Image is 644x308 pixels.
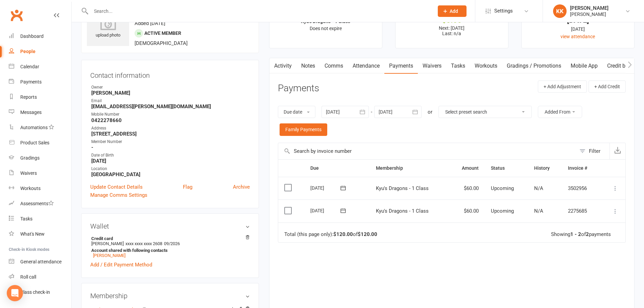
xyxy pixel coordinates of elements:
th: Membership [370,160,449,177]
div: Calendar [20,64,39,69]
strong: [EMAIL_ADDRESS][PERSON_NAME][DOMAIN_NAME] [91,103,250,110]
a: [PERSON_NAME] [93,253,125,258]
div: Location [91,166,250,172]
a: Assessments [9,196,71,211]
div: Date of Birth [91,152,250,159]
a: Waivers [9,166,71,181]
a: Archive [233,183,250,191]
div: Dashboard [20,33,44,39]
div: Class check-in [20,289,50,295]
strong: 2 [586,231,589,237]
input: Search... [89,6,429,16]
div: Assessments [20,201,54,206]
div: Filter [589,147,600,155]
div: Payments [20,79,42,85]
a: Manage Comms Settings [90,191,147,199]
strong: Credit card [91,236,246,241]
h3: Wallet [90,222,250,230]
div: [DATE] [528,25,628,33]
div: Total (this page only): of [284,232,377,237]
a: General attendance kiosk mode [9,254,71,269]
a: Attendance [348,58,384,74]
a: Payments [384,58,418,74]
div: Member Number [91,139,250,145]
div: Automations [20,125,48,130]
td: 3502956 [562,177,600,200]
a: view attendance [560,34,595,39]
div: KK [553,4,567,18]
strong: 0422278660 [91,117,250,123]
a: Tasks [446,58,470,74]
span: Upcoming [491,185,514,191]
div: or [428,108,432,116]
div: Mobile Number [91,111,250,118]
div: [PERSON_NAME] [570,11,609,17]
input: Search by invoice number [278,143,576,159]
h3: Payments [278,83,319,94]
th: Status [485,160,528,177]
span: Upcoming [491,208,514,214]
a: Family Payments [280,123,327,136]
div: Address [91,125,250,132]
time: Added [DATE] [135,20,165,26]
div: upload photo [87,17,129,39]
div: Showing of payments [551,232,611,237]
li: [PERSON_NAME] [90,235,250,259]
button: Add [438,5,467,17]
th: Amount [449,160,485,177]
div: People [20,49,35,54]
p: Next: [DATE] Last: n/a [402,25,502,36]
span: Settings [494,3,513,19]
strong: 1 - 2 [570,231,581,237]
a: Payments [9,74,71,90]
div: Messages [20,110,42,115]
strong: [GEOGRAPHIC_DATA] [91,171,250,177]
a: Gradings [9,150,71,166]
a: People [9,44,71,59]
a: Messages [9,105,71,120]
button: Due date [278,106,315,118]
div: $0.00 [402,17,502,24]
span: Does not expire [310,26,342,31]
div: What's New [20,231,45,237]
td: 2275685 [562,199,600,222]
th: Invoice # [562,160,600,177]
strong: [STREET_ADDRESS] [91,131,250,137]
span: Active member [144,30,181,36]
button: Filter [576,143,610,159]
span: Kyu's Dragons - 1 Class [376,208,429,214]
th: History [528,160,562,177]
strong: $120.00 [333,231,353,237]
div: Roll call [20,274,36,280]
button: + Add Adjustment [538,80,587,93]
strong: Account shared with following contacts [91,248,246,253]
td: $60.00 [449,199,485,222]
div: Workouts [20,186,41,191]
span: N/A [534,185,543,191]
h3: Contact information [90,69,250,79]
a: Workouts [9,181,71,196]
div: General attendance [20,259,62,264]
h3: Membership [90,292,250,300]
a: Dashboard [9,29,71,44]
a: Activity [269,58,296,74]
button: Added From [538,106,582,118]
a: Notes [296,58,320,74]
strong: [PERSON_NAME] [91,90,250,96]
div: Reports [20,94,37,100]
a: Update Contact Details [90,183,143,191]
a: Roll call [9,269,71,285]
strong: - [91,144,250,150]
a: Automations [9,120,71,135]
button: + Add Credit [589,80,626,93]
a: What's New [9,227,71,242]
div: [PERSON_NAME] [570,5,609,11]
div: Tasks [20,216,32,221]
span: 09/2026 [164,241,180,246]
a: Reports [9,90,71,105]
strong: $120.00 [358,231,377,237]
span: Add [450,8,458,14]
a: Add / Edit Payment Method [90,261,152,269]
td: $60.00 [449,177,485,200]
div: [DATE] [528,17,628,24]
